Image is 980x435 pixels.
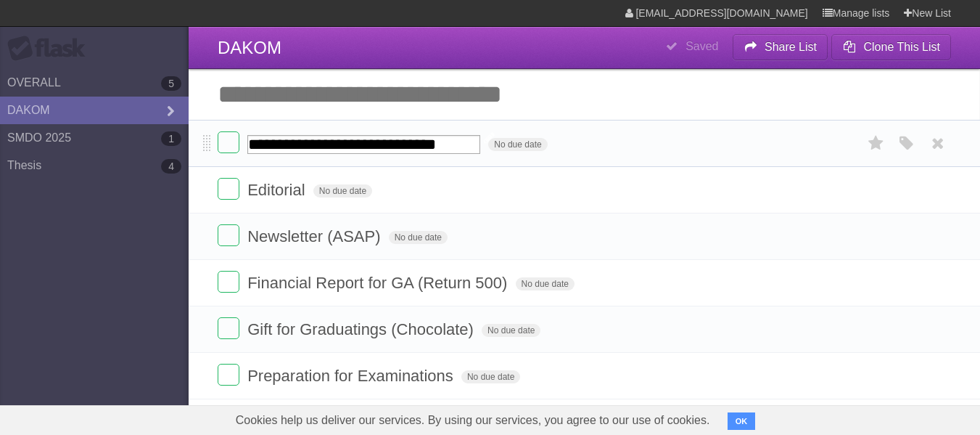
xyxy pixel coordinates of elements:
b: 1 [161,131,181,146]
label: Done [218,271,239,293]
b: Saved [685,40,718,52]
label: Star task [862,224,890,248]
span: Newsletter (ASAP) [247,227,384,245]
label: Done [218,178,239,200]
span: Preparation for Examinations [247,367,457,385]
label: Done [218,131,239,153]
span: No due date [461,370,520,383]
span: No due date [488,138,547,151]
div: Flask [7,36,94,62]
span: Financial Report for GA (Return 500) [247,274,511,292]
span: DAKOM [218,38,281,57]
button: OK [728,412,756,430]
label: Star task [862,131,890,155]
label: Done [218,364,239,386]
b: 5 [161,76,181,91]
label: Done [218,224,239,246]
span: Editorial [247,181,308,199]
button: Clone This List [831,34,951,60]
b: 4 [161,159,181,174]
label: Star task [862,364,890,388]
button: Share List [733,34,828,60]
b: Clone This List [863,41,940,53]
span: Gift for Graduatings (Chocolate) [247,320,477,338]
label: Star task [862,271,890,295]
span: Cookies help us deliver our services. By using our services, you agree to our use of cookies. [221,406,725,435]
span: No due date [313,184,372,198]
label: Star task [862,317,890,341]
label: Done [218,317,239,339]
span: No due date [516,277,575,290]
label: Star task [862,178,890,202]
span: No due date [389,231,448,244]
span: No due date [482,324,540,337]
b: Share List [765,41,817,53]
